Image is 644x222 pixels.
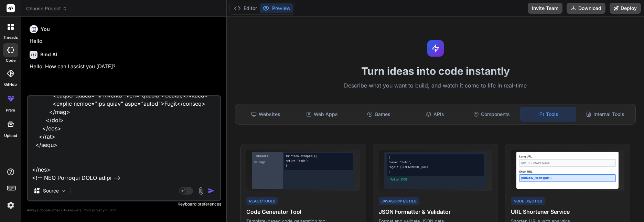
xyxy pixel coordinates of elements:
[520,107,576,121] div: Tools
[511,197,545,205] div: Node.js/Utils
[30,63,220,71] p: Hello! How can I assist you [DATE]?
[197,187,205,195] img: attachment
[61,188,67,194] img: Pick Models
[41,26,50,33] h6: You
[519,170,616,174] div: Short URL
[388,161,482,165] div: "name":"John",
[28,96,220,181] textarea: LOR IPSU DOLO SITA <!-- CONSE Adipisci ELIT seddo --> <eiu te="in-utla-9" etdol="ma-aliq" enim-ad...
[260,3,293,13] button: Preview
[387,178,484,182] div: ✓ Valid JSON
[92,208,105,212] span: privacy
[5,199,17,211] img: settings
[388,170,482,174] div: }
[464,107,519,121] div: Components
[6,107,15,113] label: prem
[254,153,281,159] div: Templates
[26,5,67,12] span: Choose Project
[408,107,463,121] div: APIs
[519,174,616,182] div: [DOMAIN_NAME][URL]
[286,164,352,168] div: }
[286,159,352,163] div: return "code";
[528,3,562,14] button: Invite Team
[379,197,419,205] div: JavaScript/Utils
[231,81,640,90] p: Describe what you want to build, and watch it come to life in real-time
[519,154,616,159] div: Long URL
[246,208,360,216] h4: Code Generator Tool
[511,208,624,216] h4: URL Shortener Service
[30,37,220,45] p: Hello
[379,208,492,216] h4: JSON Formatter & Validator
[246,197,278,205] div: React/Tools
[519,159,616,167] div: [URL][DOMAIN_NAME]
[6,58,15,63] label: code
[231,3,260,13] button: Editor
[286,154,352,159] div: function example() {
[578,107,633,121] div: Internal Tools
[567,3,605,14] button: Download
[40,51,57,58] h6: Bind AI
[3,35,18,40] label: threads
[254,159,281,165] div: Settings
[388,165,482,170] div: "age": [DEMOGRAPHIC_DATA]
[4,133,17,139] label: Upload
[610,3,641,14] button: Deploy
[208,187,215,194] img: icon
[27,201,221,207] p: Keyboard preferences
[4,82,17,87] label: GitHub
[43,187,59,194] p: Source
[388,156,482,160] div: {
[238,107,293,121] div: Websites
[351,107,406,121] div: Games
[294,107,350,121] div: Web Apps
[27,207,221,213] p: Always double-check its answers. Your in Bind
[231,65,640,77] h1: Turn ideas into code instantly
